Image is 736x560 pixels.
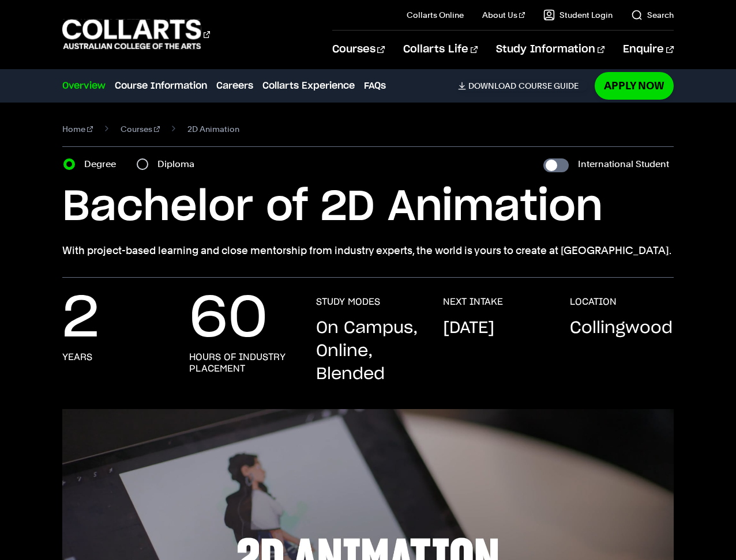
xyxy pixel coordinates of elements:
a: Course Information [115,79,207,93]
a: Student Login [543,9,613,21]
a: About Us [482,9,525,21]
h3: Hours of industry placement [189,351,293,374]
h1: Bachelor of 2D Animation [62,181,673,233]
div: Go to homepage [62,18,210,51]
span: 2D Animation [187,121,239,137]
a: Courses [332,31,385,69]
span: Download [468,81,516,91]
h3: NEXT INTAKE [443,296,503,308]
a: Enquire [623,31,673,69]
a: Apply Now [595,72,674,99]
p: On Campus, Online, Blended [316,317,420,386]
a: Careers [216,79,253,93]
h3: Years [62,351,92,363]
a: Collarts Online [407,9,464,21]
p: Collingwood [570,317,673,340]
h3: LOCATION [570,296,617,308]
a: Home [62,121,93,137]
a: DownloadCourse Guide [458,81,588,91]
a: Courses [121,121,160,137]
a: Overview [62,79,106,93]
a: Collarts Life [403,31,478,69]
p: With project-based learning and close mentorship from industry experts, the world is yours to cre... [62,243,673,259]
p: [DATE] [443,317,494,340]
label: Diploma [157,156,201,172]
label: International Student [578,156,669,172]
a: Collarts Experience [262,79,355,93]
h3: STUDY MODES [316,296,380,308]
p: 60 [189,296,268,342]
a: Study Information [496,31,604,69]
a: FAQs [364,79,386,93]
a: Search [631,9,674,21]
label: Degree [84,156,123,172]
p: 2 [62,296,99,342]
